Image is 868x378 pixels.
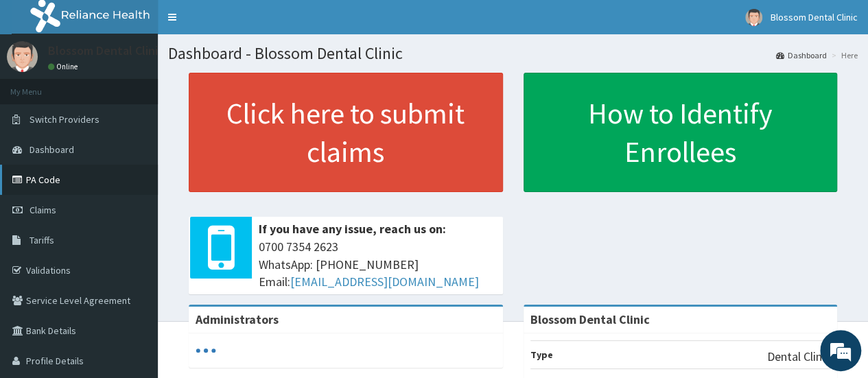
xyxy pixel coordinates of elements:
[259,238,496,291] span: 0700 7354 2623 WhatsApp: [PHONE_NUMBER] Email:
[30,234,54,246] span: Tariffs
[524,73,838,192] a: How to Identify Enrollees
[30,113,99,126] span: Switch Providers
[530,349,553,361] b: Type
[30,204,56,216] span: Claims
[168,45,858,62] h1: Dashboard - Blossom Dental Clinic
[745,9,762,26] img: User Image
[48,62,81,71] a: Online
[189,73,503,192] a: Click here to submit claims
[196,311,279,327] b: Administrators
[776,49,827,61] a: Dashboard
[196,340,216,361] svg: audio-loading
[7,41,38,72] img: User Image
[767,348,830,366] p: Dental Clinic
[259,221,446,237] b: If you have any issue, reach us on:
[828,49,858,61] li: Here
[290,274,479,290] a: [EMAIL_ADDRESS][DOMAIN_NAME]
[48,45,164,57] p: Blossom Dental Clinic
[530,311,650,327] strong: Blossom Dental Clinic
[30,143,74,156] span: Dashboard
[771,11,858,23] span: Blossom Dental Clinic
